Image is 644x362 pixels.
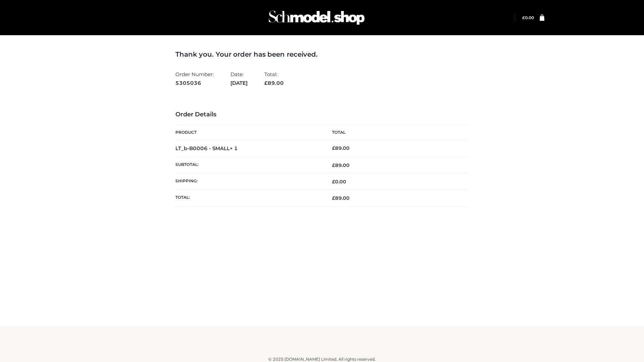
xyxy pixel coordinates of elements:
strong: LT_b-B0006 - SMALL [175,145,238,152]
span: £ [264,80,268,86]
a: £0.00 [522,15,534,20]
th: Total [322,125,469,140]
strong: × 1 [230,145,238,152]
bdi: 89.00 [332,145,350,151]
bdi: 0.00 [332,179,346,185]
th: Subtotal: [175,157,322,173]
strong: 5305036 [175,79,214,87]
th: Total: [175,190,322,206]
img: Schmodel Admin 964 [266,4,367,31]
span: £ [332,179,335,185]
li: Total: [264,68,284,89]
th: Product [175,125,322,140]
span: £ [332,162,335,168]
span: 89.00 [332,162,350,168]
span: £ [522,15,525,20]
li: Date: [230,68,248,89]
h3: Thank you. Your order has been received. [175,50,469,58]
bdi: 0.00 [522,15,534,20]
li: Order Number: [175,68,214,89]
span: 89.00 [332,195,350,201]
strong: [DATE] [230,79,248,87]
span: 89.00 [264,80,284,86]
span: £ [332,195,335,201]
span: £ [332,145,335,151]
h3: Order Details [175,111,469,118]
th: Shipping: [175,174,322,190]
